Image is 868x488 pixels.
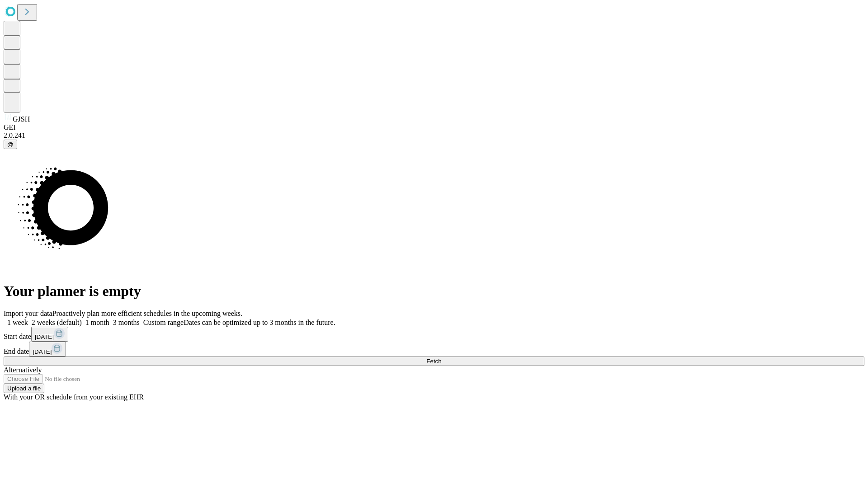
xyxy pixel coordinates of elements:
div: 2.0.241 [4,131,864,140]
div: GEI [4,123,864,131]
h1: Your planner is empty [4,283,864,300]
span: [DATE] [33,348,52,355]
div: Start date [4,327,864,342]
span: 2 weeks (default) [32,319,82,326]
span: 3 months [113,319,140,326]
span: Alternatively [4,366,42,374]
button: Fetch [4,357,864,366]
div: End date [4,342,864,357]
button: @ [4,140,17,149]
span: Custom range [143,319,184,326]
span: GJSH [13,115,30,123]
button: Upload a file [4,384,44,393]
span: [DATE] [35,333,54,340]
span: 1 week [7,319,28,326]
span: Dates can be optimized up to 3 months in the future. [184,319,335,326]
button: [DATE] [29,342,66,357]
span: @ [7,141,14,148]
span: Fetch [426,358,441,365]
button: [DATE] [31,327,68,342]
span: Import your data [4,310,52,317]
span: 1 month [85,319,109,326]
span: With your OR schedule from your existing EHR [4,393,144,401]
span: Proactively plan more efficient schedules in the upcoming weeks. [52,310,242,317]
